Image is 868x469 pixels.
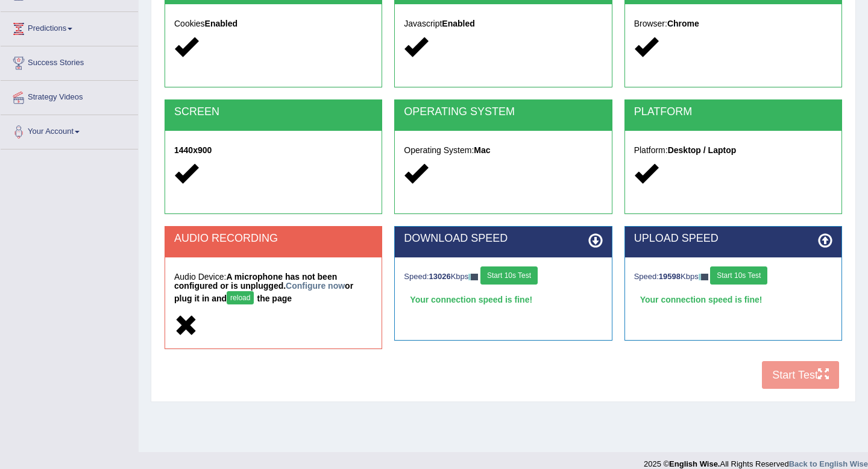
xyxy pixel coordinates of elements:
strong: English Wise. [669,459,720,468]
a: Back to English Wise [789,459,868,468]
img: ajax-loader-fb-connection.gif [699,274,708,280]
h2: OPERATING SYSTEM [404,106,602,118]
h2: AUDIO RECORDING [174,233,373,245]
button: Start 10s Test [710,266,767,285]
h2: SCREEN [174,106,373,118]
div: Speed: Kbps [404,266,602,288]
h2: UPLOAD SPEED [634,233,832,245]
strong: Chrome [667,19,699,28]
strong: Enabled [205,19,237,28]
h2: PLATFORM [634,106,832,118]
h2: DOWNLOAD SPEED [404,233,602,245]
h5: Platform: [634,146,832,155]
h5: Audio Device: [174,272,373,307]
strong: 1440x900 [174,145,212,155]
h5: Operating System: [404,146,602,155]
div: Your connection speed is fine! [634,291,832,309]
div: Your connection speed is fine! [404,291,602,309]
strong: A microphone has not been configured or is unplugged. or plug it in and the page [174,272,353,303]
strong: Desktop / Laptop [668,145,737,155]
h5: Javascript [404,19,602,28]
strong: Mac [474,145,490,155]
h5: Cookies [174,19,373,28]
strong: 19598 [659,272,681,281]
h5: Browser: [634,19,832,28]
strong: 13026 [429,272,451,281]
a: Your Account [1,115,138,145]
a: Success Stories [1,46,138,77]
a: Strategy Videos [1,81,138,111]
strong: Enabled [442,19,474,28]
a: Predictions [1,12,138,42]
button: Start 10s Test [480,266,538,285]
img: ajax-loader-fb-connection.gif [468,274,478,280]
a: Configure now [286,281,345,291]
div: Speed: Kbps [634,266,832,288]
button: reload [227,291,254,304]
